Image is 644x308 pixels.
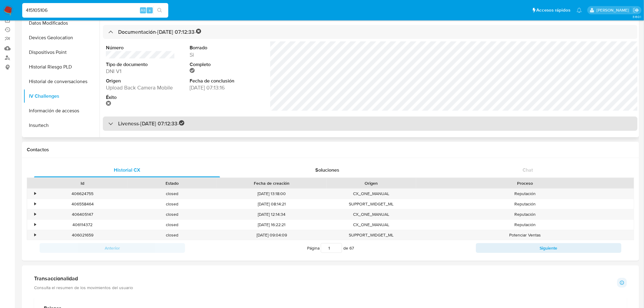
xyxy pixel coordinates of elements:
[103,25,638,39] div: Documentación-[DATE] 07:12:33-
[106,44,175,51] dt: Número
[106,84,175,91] dd: Upload Back Camera Mobile
[23,60,100,74] button: Historial Riesgo PLD
[190,84,258,91] dd: [DATE] 07:13:16
[106,94,175,101] dt: Éxito
[118,120,184,127] h3: Liveness - [DATE] 07:12:33 -
[597,7,631,13] p: andres.vilosio@mercadolibre.com
[476,243,621,253] button: Siguiente
[416,220,634,230] div: Reputación
[327,199,416,209] div: SUPPORT_WIDGET_ML
[331,180,412,186] div: Origen
[127,189,217,199] div: closed
[217,199,327,209] div: [DATE] 08:14:21
[190,78,258,84] dt: Fecha de conclusión
[34,212,36,217] div: •
[190,44,258,51] dt: Borrado
[327,189,416,199] div: CX_ONE_MANUAL
[537,7,571,13] span: Accesos rápidos
[420,180,630,186] div: Proceso
[38,199,127,209] div: 406558464
[106,61,175,68] dt: Tipo de documento
[34,191,36,197] div: •
[217,220,327,230] div: [DATE] 16:22:21
[127,199,217,209] div: closed
[190,51,258,58] dd: Si
[327,220,416,230] div: CX_ONE_MANUAL
[118,29,201,36] h3: Documentación - [DATE] 07:12:33 -
[127,209,217,219] div: closed
[523,166,533,173] span: Chat
[131,180,212,186] div: Estado
[23,30,100,45] button: Devices Geolocation
[23,16,100,30] button: Datos Modificados
[23,103,100,118] button: Información de accesos
[27,147,634,153] h1: Contactos
[38,230,127,240] div: 406021659
[153,6,166,15] button: search-icon
[106,68,175,75] dd: DNI V1
[577,8,582,13] a: Notificaciones
[127,220,217,230] div: closed
[327,230,416,240] div: SUPPORT_WIDGET_ML
[217,189,327,199] div: [DATE] 13:18:00
[106,78,175,84] dt: Origen
[416,189,634,199] div: Reputación
[217,230,327,240] div: [DATE] 09:04:09
[103,117,638,131] div: Liveness-[DATE] 07:12:33-
[38,189,127,199] div: 406624755
[23,74,100,89] button: Historial de conversaciones
[42,180,123,186] div: Id
[316,166,340,173] span: Soluciones
[127,230,217,240] div: closed
[349,245,354,251] span: 67
[23,118,100,133] button: Insurtech
[23,89,100,103] button: IV Challenges
[327,209,416,219] div: CX_ONE_MANUAL
[114,166,140,173] span: Historial CX
[190,61,258,68] dt: Completo
[141,7,145,13] span: Alt
[22,6,168,14] input: Buscar usuario o caso...
[23,133,100,147] button: Items
[416,230,634,240] div: Potenciar Ventas
[416,199,634,209] div: Reputación
[307,243,354,253] span: Página de
[217,209,327,219] div: [DATE] 12:14:34
[221,180,322,186] div: Fecha de creación
[633,7,639,13] a: Salir
[34,222,36,228] div: •
[34,201,36,207] div: •
[149,7,151,13] span: s
[632,14,641,19] span: 3.160.1
[23,45,100,60] button: Dispositivos Point
[34,232,36,238] div: •
[38,209,127,219] div: 406405147
[40,243,185,253] button: Anterior
[416,209,634,219] div: Reputación
[38,220,127,230] div: 406114372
